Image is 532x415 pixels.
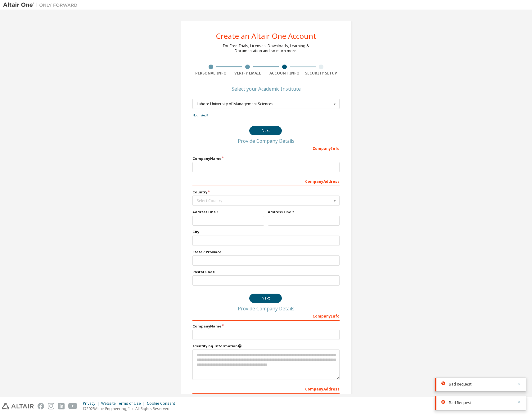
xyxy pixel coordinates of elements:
a: Not listed? [192,113,208,117]
span: Bad Request [449,382,471,387]
img: linkedin.svg [58,403,65,409]
label: Please provide any information that will help our support team identify your company. Email and n... [192,344,340,349]
span: Bad Request [449,400,471,405]
button: Next [249,126,282,135]
div: Provide Company Details [192,139,340,143]
img: instagram.svg [48,403,54,409]
label: State / Province [192,250,340,255]
label: Postal Code [192,269,340,274]
div: Company Info [192,311,340,321]
div: Select Country [197,199,332,203]
img: altair_logo.svg [2,403,34,409]
div: Account Info [266,71,303,76]
label: City [192,229,340,234]
label: Address Line 1 [192,210,264,214]
div: Company Address [192,176,340,186]
label: Company Name [192,324,340,329]
div: Company Address [192,384,340,394]
label: Company Name [192,156,340,161]
button: Next [249,294,282,303]
div: Company Info [192,143,340,153]
img: youtube.svg [68,403,77,409]
div: Select your Academic Institute [232,87,301,91]
div: Privacy [83,401,101,406]
div: Cookie Consent [147,401,179,406]
div: Create an Altair One Account [216,32,316,40]
div: Website Terms of Use [101,401,147,406]
label: Address Line 2 [268,210,340,214]
img: Altair One [3,2,81,8]
div: Lahore University of Management Sciences [197,102,332,106]
p: © 2025 Altair Engineering, Inc. All Rights Reserved. [83,406,179,411]
div: Security Setup [303,71,340,76]
div: Provide Company Details [192,307,340,310]
div: Verify Email [229,71,266,76]
div: Personal Info [192,71,229,76]
div: For Free Trials, Licenses, Downloads, Learning & Documentation and so much more. [223,43,309,53]
label: Country [192,190,340,195]
img: facebook.svg [38,403,44,409]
